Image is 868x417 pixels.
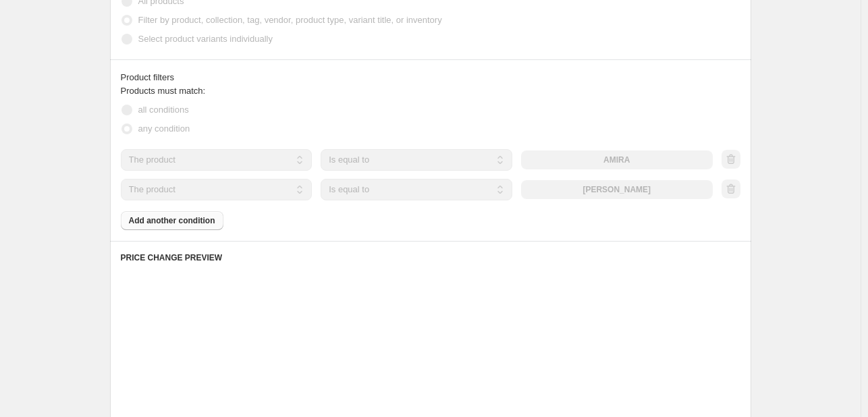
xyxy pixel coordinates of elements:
span: Products must match: [121,86,206,96]
div: Product filters [121,71,740,84]
span: all conditions [138,105,189,115]
span: any condition [138,123,190,134]
span: Select product variants individually [138,34,273,44]
span: Filter by product, collection, tag, vendor, product type, variant title, or inventory [138,15,442,25]
h6: PRICE CHANGE PREVIEW [121,252,740,263]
